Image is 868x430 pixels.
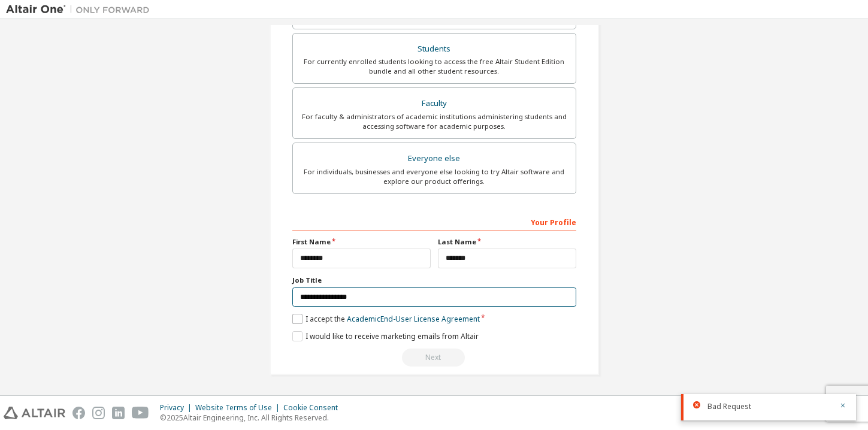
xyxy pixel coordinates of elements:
label: First Name [292,237,431,247]
div: Your Profile [292,212,576,231]
img: altair_logo.svg [4,407,65,419]
label: I would like to receive marketing emails from Altair [292,331,479,341]
img: Altair One [6,4,156,16]
div: For individuals, businesses and everyone else looking to try Altair software and explore our prod... [300,167,568,186]
div: Privacy [160,403,195,413]
img: facebook.svg [72,407,85,419]
div: For faculty & administrators of academic institutions administering students and accessing softwa... [300,112,568,131]
div: For currently enrolled students looking to access the free Altair Student Edition bundle and all ... [300,57,568,76]
div: Students [300,41,568,57]
img: linkedin.svg [112,407,125,419]
label: I accept the [292,314,480,324]
label: Last Name [438,237,576,247]
div: Website Terms of Use [195,403,283,413]
label: Job Title [292,275,576,285]
div: Cookie Consent [283,403,345,413]
div: You need to provide your academic email [292,349,576,367]
span: Bad Request [707,402,751,411]
p: © 2025 Altair Engineering, Inc. All Rights Reserved. [160,413,345,423]
img: youtube.svg [132,407,149,419]
img: instagram.svg [92,407,105,419]
div: Faculty [300,95,568,112]
a: Academic End-User License Agreement [347,314,480,324]
div: Everyone else [300,150,568,167]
